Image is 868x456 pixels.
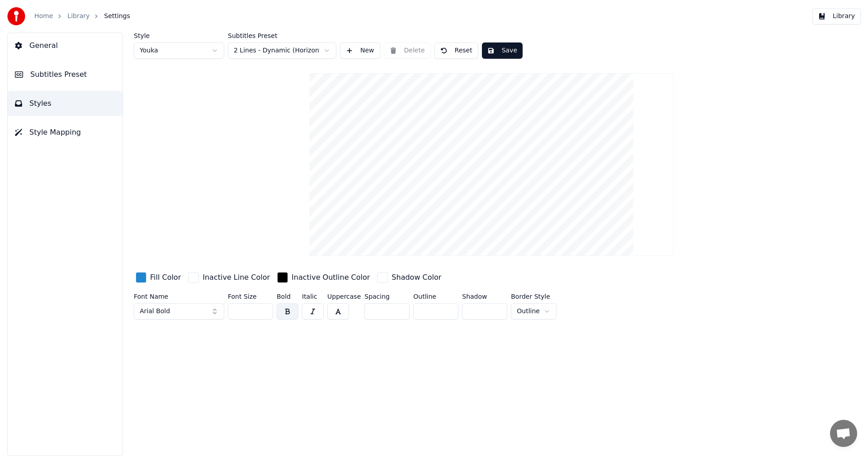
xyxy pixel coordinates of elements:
button: Save [482,42,523,59]
a: Avoin keskustelu [830,420,857,447]
a: Library [67,12,90,21]
button: Inactive Outline Color [275,270,372,285]
nav: breadcrumb [34,12,130,21]
span: Style Mapping [29,127,81,138]
img: youka [7,7,25,25]
label: Outline [413,293,458,300]
button: Reset [434,42,478,59]
button: Style Mapping [8,120,123,145]
div: Inactive Outline Color [292,272,370,283]
div: Shadow Color [392,272,441,283]
label: Style [134,33,224,39]
span: Arial Bold [140,307,170,316]
button: Fill Color [134,270,183,285]
button: Inactive Line Color [186,270,272,285]
button: General [8,33,123,58]
button: Shadow Color [375,270,443,285]
button: Styles [8,91,123,116]
label: Font Name [134,293,224,300]
span: Styles [29,98,52,109]
button: Library [812,8,861,24]
label: Subtitles Preset [228,33,336,39]
button: New [340,42,380,59]
button: Subtitles Preset [8,62,123,87]
label: Shadow [462,293,507,300]
a: Home [34,12,53,21]
div: Inactive Line Color [203,272,270,283]
div: Fill Color [150,272,181,283]
label: Italic [302,293,324,300]
span: General [29,40,58,51]
label: Uppercase [327,293,361,300]
label: Font Size [228,293,273,300]
label: Bold [277,293,298,300]
label: Spacing [364,293,410,300]
span: Subtitles Preset [30,69,87,80]
span: Settings [104,12,130,21]
label: Border Style [511,293,557,300]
